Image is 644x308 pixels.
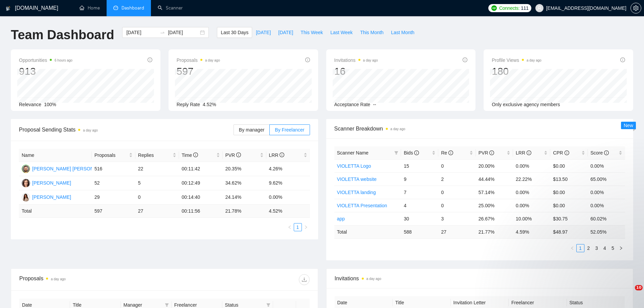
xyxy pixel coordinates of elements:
span: Dashboard [121,5,144,11]
time: a day ago [83,128,98,132]
span: By manager [239,127,264,133]
li: Next Page [302,223,310,231]
td: 26.67% [476,212,513,225]
time: a day ago [527,58,541,62]
td: 5 [135,176,179,190]
span: CPR [553,150,569,156]
span: Connects: [499,4,519,12]
td: 24.14% [223,190,266,205]
td: 00:11:42 [179,162,223,176]
span: Acceptance Rate [334,102,371,107]
span: swap-right [160,30,165,35]
div: [PERSON_NAME] [32,179,71,187]
td: 597 [92,205,135,218]
button: left [286,223,294,231]
span: Replies [138,151,171,159]
span: 10 [635,285,643,290]
a: app [337,216,345,221]
span: -- [373,102,376,107]
button: Last Month [387,27,418,38]
a: 1 [294,223,302,231]
a: setting [630,5,641,11]
img: VY [22,179,30,187]
span: info-circle [236,152,241,157]
h1: Team Dashboard [11,27,114,43]
td: 52 [92,176,135,190]
input: End date [168,29,199,36]
span: Profile Views [492,56,541,64]
td: 7 [401,186,438,199]
span: info-circle [527,150,531,155]
span: user [537,6,542,10]
span: 100% [44,102,56,107]
td: 4 [401,199,438,212]
img: KY [22,165,30,173]
td: 9 [401,172,438,186]
button: Last Week [327,27,356,38]
a: VIOLETTA Presentation [337,203,387,208]
button: download [299,274,310,285]
span: info-circle [305,57,310,62]
span: filter [394,151,398,155]
time: a day ago [363,58,378,62]
span: setting [631,5,641,11]
td: 30 [401,212,438,225]
span: 111 [521,4,528,12]
td: 0 [438,199,475,212]
div: 16 [334,65,378,78]
td: Total [19,205,92,218]
td: 44.44% [476,172,513,186]
td: 21.78 % [223,205,266,218]
a: VY[PERSON_NAME] [22,180,71,185]
img: HB [22,193,30,202]
button: Last 30 Days [217,27,252,38]
td: 21.77 % [476,225,513,238]
td: 20.35% [223,162,266,176]
a: HB[PERSON_NAME] [22,194,71,199]
th: Name [19,149,92,162]
li: Previous Page [286,223,294,231]
span: Scanner Breakdown [334,124,625,133]
iframe: Intercom live chat [621,285,637,301]
button: This Month [356,27,387,38]
td: 0 [438,159,475,172]
span: [DATE] [256,29,271,36]
span: Invitations [335,274,625,283]
a: VIOLETTA Logo [337,163,371,169]
span: dashboard [113,5,118,10]
span: [DATE] [278,29,293,36]
td: 00:12:49 [179,176,223,190]
span: New [624,123,633,128]
td: 29 [92,190,135,205]
td: 57.14% [476,186,513,199]
span: left [288,225,292,229]
td: 2 [438,172,475,186]
a: VIOLETTA website [337,176,377,182]
span: Proposals [177,56,220,64]
span: info-circle [148,57,152,62]
input: Start date [126,29,157,36]
span: Opportunities [19,56,72,64]
td: 00:14:40 [179,190,223,205]
time: a day ago [391,127,405,131]
img: upwork-logo.png [491,5,497,11]
span: PVR [479,150,494,156]
td: 00:11:56 [179,205,223,218]
div: 597 [177,65,220,78]
span: info-circle [620,57,625,62]
td: 15 [401,159,438,172]
span: Bids [404,150,419,156]
span: This Week [301,29,323,36]
th: Replies [135,149,179,162]
span: filter [266,303,270,307]
span: Re [441,150,453,156]
span: info-circle [448,150,453,155]
time: a day ago [205,58,220,62]
td: 0.00% [266,190,310,205]
td: 34.62% [223,176,266,190]
a: homeHome [80,5,100,11]
span: 4.52% [203,102,216,107]
span: info-circle [463,57,467,62]
td: 9.62% [266,176,310,190]
span: filter [393,148,400,158]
